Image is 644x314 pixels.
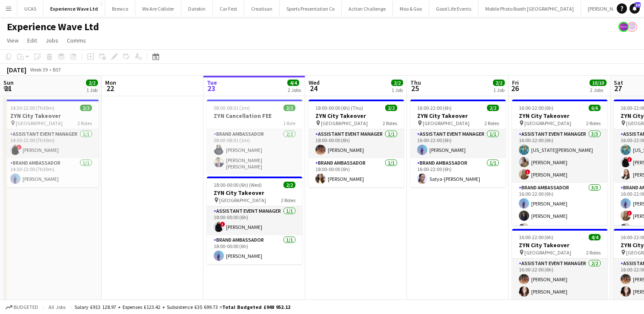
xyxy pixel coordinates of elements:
[207,189,302,197] h3: ZYN City Takeover
[478,0,581,17] button: Mobile Photo Booth [GEOGRAPHIC_DATA]
[288,87,301,93] div: 2 Jobs
[410,158,506,187] app-card-role: Brand Ambassador1/116:00-22:00 (6h)Satya-[PERSON_NAME]
[287,80,299,86] span: 4/4
[512,100,607,226] app-job-card: 16:00-22:00 (6h)6/6ZYN City Takeover [GEOGRAPHIC_DATA]2 RolesAssistant Event Manager3/316:00-22:0...
[525,169,530,174] span: !
[590,80,607,86] span: 10/10
[244,0,280,17] button: Creatisan
[627,157,632,162] span: !
[74,304,290,310] div: Salary £913 128.97 + Expenses £123.42 + Subsistence £35 699.73 =
[484,120,499,126] span: 2 Roles
[105,0,135,17] button: Brewco
[53,66,61,73] div: BST
[409,83,421,93] span: 25
[581,0,631,17] button: [PERSON_NAME]
[77,120,92,126] span: 2 Roles
[512,79,519,86] span: Fri
[614,79,623,86] span: Sat
[512,259,607,300] app-card-role: Assistant Event Manager2/216:00-22:00 (6h)[PERSON_NAME][PERSON_NAME]
[47,304,67,310] span: All jobs
[14,304,38,310] span: Budgeted
[309,100,404,187] app-job-card: 18:00-00:00 (6h) (Thu)2/2ZYN City Takeover [GEOGRAPHIC_DATA]2 RolesAssistant Event Manager1/118:0...
[493,80,505,86] span: 2/2
[385,105,397,111] span: 2/2
[46,37,58,44] span: Jobs
[512,241,607,249] h3: ZYN City Takeover
[283,120,295,126] span: 1 Role
[3,158,99,187] app-card-role: Brand Ambassador1/114:30-22:00 (7h30m)[PERSON_NAME]
[309,129,404,158] app-card-role: Assistant Event Manager1/118:00-00:00 (6h)[PERSON_NAME]
[24,35,40,46] a: Edit
[207,100,302,173] app-job-card: 08:00-08:01 (1m)2/2ZYN Cancellation FEE1 RoleBrand Ambassador2/208:00-08:01 (1m)[PERSON_NAME][PER...
[3,112,99,120] h3: ZYN City Takeover
[86,80,98,86] span: 2/2
[86,87,97,93] div: 1 Job
[17,145,22,150] span: !
[207,129,302,173] app-card-role: Brand Ambassador2/208:00-08:01 (1m)[PERSON_NAME][PERSON_NAME] [PERSON_NAME]
[524,249,571,256] span: [GEOGRAPHIC_DATA]
[630,3,640,14] a: 10
[627,22,637,32] app-user-avatar: Sophie Barnes
[207,112,302,120] h3: ZYN Cancellation FEE
[3,100,99,187] div: 14:30-22:00 (7h30m)2/2ZYN City Takeover [GEOGRAPHIC_DATA]2 RolesAssistant Event Manager1/114:30-2...
[321,120,368,126] span: [GEOGRAPHIC_DATA]
[220,222,225,227] span: !
[2,83,14,93] span: 21
[28,66,49,73] span: Week 39
[207,206,302,235] app-card-role: Assistant Event Manager1/118:00-00:00 (6h)![PERSON_NAME]
[589,105,601,111] span: 6/6
[383,120,397,126] span: 2 Roles
[342,0,393,17] button: Action Challenge
[512,112,607,120] h3: ZYN City Takeover
[4,303,40,312] button: Budgeted
[17,0,43,17] button: UCAS
[511,83,519,93] span: 26
[429,0,478,17] button: Good Life Events
[207,79,217,86] span: Tue
[281,197,295,203] span: 2 Roles
[524,120,571,126] span: [GEOGRAPHIC_DATA]
[7,20,99,33] h1: Experience Wave Ltd
[586,249,601,256] span: 2 Roles
[135,0,181,17] button: We Are Collider
[410,112,506,120] h3: ZYN City Takeover
[43,0,105,17] button: Experience Wave Ltd
[222,304,290,310] span: Total Budgeted £948 952.12
[280,0,342,17] button: Sports Presentation Co
[417,105,452,111] span: 16:00-22:00 (6h)
[589,234,601,240] span: 4/4
[618,22,629,32] app-user-avatar: Lucy Carpenter
[627,211,632,216] span: !
[42,35,62,46] a: Jobs
[487,105,499,111] span: 2/2
[307,83,320,93] span: 24
[63,35,89,46] a: Comms
[213,0,244,17] button: Car Fest
[635,2,641,8] span: 10
[512,129,607,183] app-card-role: Assistant Event Manager3/316:00-22:00 (6h)[US_STATE][PERSON_NAME][PERSON_NAME]![PERSON_NAME]
[27,37,37,44] span: Edit
[613,83,623,93] span: 27
[7,37,19,44] span: View
[67,37,86,44] span: Comms
[410,129,506,158] app-card-role: Assistant Event Manager1/116:00-22:00 (6h)[PERSON_NAME]
[16,120,63,126] span: [GEOGRAPHIC_DATA]
[3,79,14,86] span: Sun
[181,0,213,17] button: Datekin
[493,87,504,93] div: 1 Job
[214,105,250,111] span: 08:00-08:01 (1m)
[586,120,601,126] span: 2 Roles
[309,112,404,120] h3: ZYN City Takeover
[214,182,262,188] span: 18:00-00:00 (6h) (Wed)
[283,105,295,111] span: 2/2
[393,0,429,17] button: Moo & Goo
[392,87,403,93] div: 1 Job
[7,66,26,74] div: [DATE]
[423,120,469,126] span: [GEOGRAPHIC_DATA]
[207,177,302,264] app-job-card: 18:00-00:00 (6h) (Wed)2/2ZYN City Takeover [GEOGRAPHIC_DATA]2 RolesAssistant Event Manager1/118:0...
[105,79,116,86] span: Mon
[590,87,606,93] div: 2 Jobs
[3,35,22,46] a: View
[219,197,266,203] span: [GEOGRAPHIC_DATA]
